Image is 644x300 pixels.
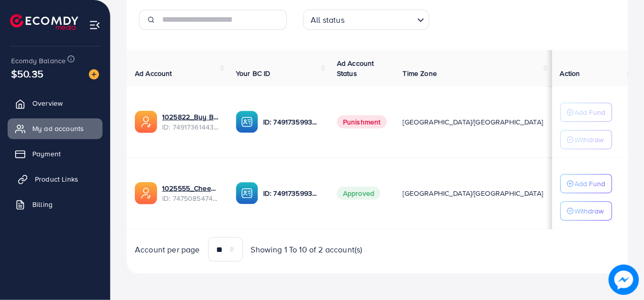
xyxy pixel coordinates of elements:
img: image [89,69,99,79]
button: Withdraw [560,130,612,149]
div: <span class='underline'>1025822_Buy Bee Ad Account_1744305758940</span></br>7491736144372596752 [162,112,220,133]
a: My ad accounts [8,118,103,139]
img: ic-ads-acc.e4c84228.svg [135,111,157,133]
a: 1025822_Buy Bee Ad Account_1744305758940 [162,112,220,122]
div: <span class='underline'>1025555_Cheena Traders Ad Account_1740428978835</span></br>74750854746178... [162,183,220,204]
a: Product Links [8,169,103,189]
span: ID: 7475085474617819153 [162,193,220,203]
img: ic-ba-acc.ded83a64.svg [236,182,258,204]
a: Billing [8,194,103,215]
p: Add Fund [575,106,606,118]
p: ID: 7491735993041715216 [263,187,321,199]
div: Search for option [303,10,429,30]
p: Withdraw [575,134,604,146]
span: [GEOGRAPHIC_DATA]/[GEOGRAPHIC_DATA] [403,188,543,198]
p: Add Fund [575,178,606,190]
a: Payment [8,144,103,164]
span: Ad Account [135,68,172,78]
a: 1025555_Cheena Traders Ad Account_1740428978835 [162,183,220,193]
p: Withdraw [575,205,604,217]
span: [GEOGRAPHIC_DATA]/[GEOGRAPHIC_DATA] [403,117,543,127]
span: Punishment [337,115,387,128]
span: My ad accounts [32,123,84,134]
span: Ad Account Status [337,58,374,78]
span: Overview [32,98,63,108]
button: Add Fund [560,103,612,122]
span: Account per page [135,244,200,255]
span: Action [560,68,580,78]
span: Your BC ID [236,68,271,78]
input: Search for option [348,11,413,27]
img: ic-ba-acc.ded83a64.svg [236,111,258,133]
span: Showing 1 To 10 of 2 account(s) [251,244,363,255]
span: All status [309,13,346,27]
span: Product Links [35,174,78,184]
span: Time Zone [403,68,437,78]
span: Payment [32,149,61,159]
span: ID: 7491736144372596752 [162,122,220,132]
img: logo [10,14,78,30]
span: $50.35 [11,66,43,81]
span: Billing [32,199,53,209]
span: Ecomdy Balance [11,56,66,66]
button: Withdraw [560,201,612,221]
img: ic-ads-acc.e4c84228.svg [135,182,157,204]
span: Approved [337,187,380,200]
button: Add Fund [560,174,612,193]
p: ID: 7491735993041715216 [263,116,321,128]
img: menu [89,19,101,31]
img: image [609,265,639,295]
a: Overview [8,93,103,113]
